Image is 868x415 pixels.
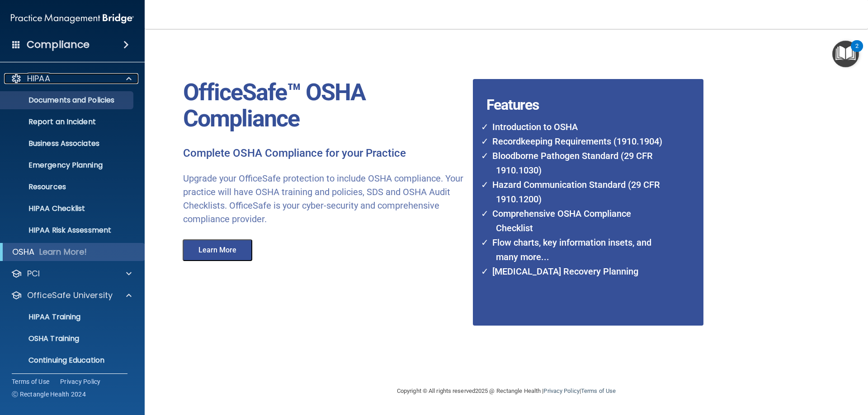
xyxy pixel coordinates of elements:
a: OfficeSafe University [11,290,132,301]
img: PMB logo [11,9,134,28]
a: HIPAA [11,73,132,84]
li: Recordkeeping Requirements (1910.1904) [487,134,668,149]
p: PCI [27,268,40,279]
p: Emergency Planning [6,161,129,170]
p: OfficeSafe University [27,290,113,301]
h4: Features [473,79,679,97]
p: Upgrade your OfficeSafe protection to include OSHA compliance. Your practice will have OSHA train... [183,172,466,226]
button: Learn More [183,239,252,261]
li: Flow charts, key information insets, and many more... [487,235,668,264]
a: Privacy Policy [60,377,101,386]
p: Continuing Education [6,356,129,365]
p: OSHA [12,247,35,257]
span: Ⓒ Rectangle Health 2024 [12,390,86,399]
a: PCI [11,268,132,279]
p: OfficeSafe™ OSHA Compliance [183,79,466,132]
p: Complete OSHA Compliance for your Practice [183,146,466,161]
p: Report an Incident [6,117,129,126]
p: Resources [6,182,129,191]
p: HIPAA Risk Assessment [6,226,129,235]
a: Terms of Use [581,387,616,394]
p: HIPAA Training [6,312,80,322]
p: Documents and Policies [6,96,129,105]
li: Bloodborne Pathogen Standard (29 CFR 1910.1030) [487,149,668,177]
p: Learn More! [39,247,87,257]
button: Open Resource Center, 2 new notifications [832,41,859,67]
li: Hazard Communication Standard (29 CFR 1910.1200) [487,177,668,206]
a: Learn More [176,247,261,254]
li: Introduction to OSHA [487,120,668,134]
a: Privacy Policy [543,387,579,394]
h4: Compliance [27,38,90,51]
li: Comprehensive OSHA Compliance Checklist [487,206,668,235]
div: 2 [855,46,859,58]
p: OSHA Training [6,334,79,343]
a: Terms of Use [12,377,49,386]
p: Business Associates [6,139,129,148]
li: [MEDICAL_DATA] Recovery Planning [487,264,668,279]
div: Copyright © All rights reserved 2025 @ Rectangle Health | | [341,377,671,406]
p: HIPAA [27,73,50,84]
p: HIPAA Checklist [6,204,129,213]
